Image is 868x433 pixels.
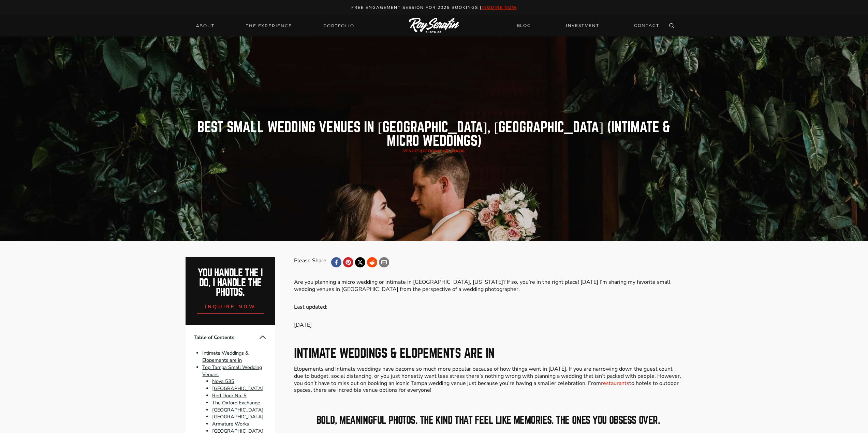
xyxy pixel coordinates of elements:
[212,413,264,420] a: [GEOGRAPHIC_DATA]
[202,364,262,378] a: Top Tampa Small Wedding Venues
[601,380,629,387] a: restaurants
[319,21,358,31] a: Portfolio
[212,399,260,406] a: The Oxford Exchange
[212,385,264,392] a: [GEOGRAPHIC_DATA]
[379,257,389,267] a: Email
[513,20,663,32] nav: Secondary Navigation
[8,4,861,11] p: Free engagement session for 2025 Bookings |
[294,321,312,329] time: [DATE]
[259,333,267,341] button: Collapse Table of Contents
[192,21,219,31] a: About
[421,149,465,154] a: [GEOGRAPHIC_DATA]
[212,406,264,413] a: [GEOGRAPHIC_DATA]
[482,5,517,10] a: inquire now
[513,20,535,32] a: BLOG
[294,366,682,394] p: Elopements and Intimate weddings have become so much more popular because of how things went in [...
[409,18,459,34] img: Logo of Roy Serafin Photo Co., featuring stylized text in white on a light background, representi...
[192,21,358,31] nav: Primary Navigation
[403,149,465,154] span: /
[294,279,682,293] p: Are you planning a micro wedding or intimate in [GEOGRAPHIC_DATA], [US_STATE]? If so, you’re in t...
[294,304,682,311] p: Last updated:
[355,257,365,267] a: X
[294,347,682,359] h2: Intimate Weddings & Elopements are in
[294,257,328,267] div: Please Share:
[212,392,247,399] a: Red Door No. 5
[367,257,377,267] a: Reddit
[212,378,234,385] a: Nova 535
[197,297,264,314] a: inquire now
[294,416,682,426] h2: bold, meaningful photos. The kind that feel like memories. The ones you obsess over.
[343,257,353,267] a: Pinterest
[630,20,663,32] a: CONTACT
[212,420,249,427] a: Armature Works
[186,121,682,148] h1: Best Small Wedding Venues in [GEOGRAPHIC_DATA], [GEOGRAPHIC_DATA] (Intimate & Micro Weddings)
[205,303,256,310] span: inquire now
[667,21,676,31] button: View Search Form
[193,268,268,297] h2: You handle the i do, I handle the photos.
[403,149,420,154] a: Venues
[242,21,296,31] a: THE EXPERIENCE
[331,257,341,267] a: Facebook
[562,20,603,32] a: INVESTMENT
[194,334,259,341] span: Table of Contents
[202,350,249,364] a: Intimate Weddings & Elopements are in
